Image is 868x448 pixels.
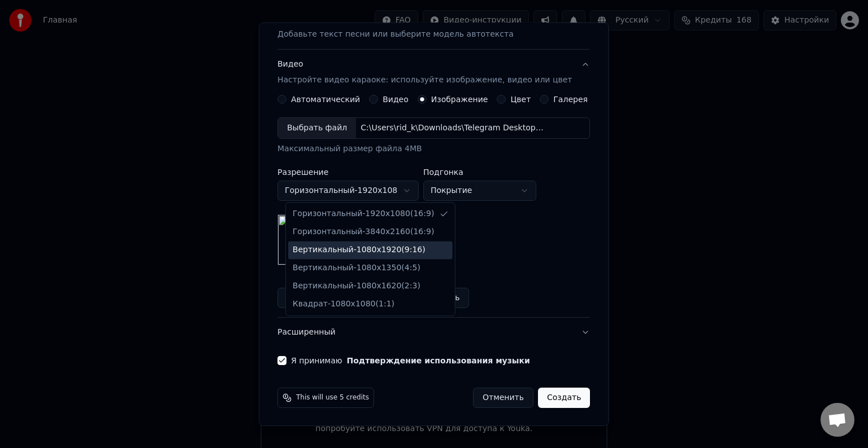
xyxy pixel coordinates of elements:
div: Горизонтальный - 1920 x 1080 ( 16 : 9 ) [293,208,435,219]
div: Квадрат - 1080 x 1080 ( 1 : 1 ) [293,298,394,310]
div: Вертикальный - 1080 x 1620 ( 2 : 3 ) [293,280,420,292]
div: Вертикальный - 1080 x 1920 ( 9 : 16 ) [293,244,426,256]
div: Горизонтальный - 3840 x 2160 ( 16 : 9 ) [293,226,435,238]
div: Вертикальный - 1080 x 1350 ( 4 : 5 ) [293,262,420,274]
